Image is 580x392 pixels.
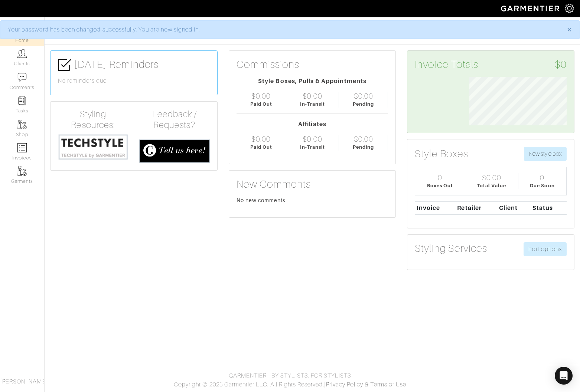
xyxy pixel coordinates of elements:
img: garments-icon-b7da505a4dc4fd61783c78ac3ca0ef83fa9d6f193b1c9dc38574b1d14d53ca28.png [17,167,27,176]
div: 0 [438,173,442,182]
div: Paid Out [250,101,272,108]
div: $0.00 [354,135,373,144]
h3: Invoice Totals [415,58,567,71]
th: Status [531,201,567,214]
div: Due Soon [530,182,554,189]
div: $0.00 [303,135,322,144]
img: techstyle-93310999766a10050dc78ceb7f971a75838126fd19372ce40ba20cdf6a89b94b.png [58,134,128,160]
div: $0.00 [354,92,373,101]
h6: No reminders due [58,78,210,85]
img: gear-icon-white-bd11855cb880d31180b6d7d6211b90ccbf57a29d726f0c71d8c61bd08dd39cc2.png [565,4,574,13]
h3: [DATE] Reminders [58,58,210,72]
th: Retailer [456,201,497,214]
h3: Commissions [237,58,300,71]
img: clients-icon-6bae9207a08558b7cb47a8932f037763ab4055f8c8b6bfacd5dc20c3e0201464.png [17,49,27,58]
div: Your password has been changed successfully. You are now signed in. [8,25,556,34]
th: Client [497,201,531,214]
div: 0 [540,173,544,182]
h3: Styling Services [415,242,487,255]
div: $0.00 [251,135,271,144]
div: $0.00 [482,173,501,182]
span: × [567,24,572,34]
span: Copyright © 2025 Garmentier LLC. All Rights Reserved. [174,381,324,388]
div: Pending [353,101,374,108]
a: Privacy Policy & Terms of Use [326,381,406,388]
div: Total Value [477,182,506,189]
img: feedback_requests-3821251ac2bd56c73c230f3229a5b25d6eb027adea667894f41107c140538ee0.png [139,139,209,163]
img: check-box-icon-36a4915ff3ba2bd8f6e4f29bc755bb66becd62c870f447fc0dd1365fcfddab58.png [58,59,71,72]
div: In-Transit [300,101,325,108]
a: Edit options [524,242,567,256]
h4: Styling Resources: [58,109,128,131]
div: Pending [353,144,374,151]
div: Affiliates [237,120,388,129]
div: No new comments [237,197,388,204]
h3: Style Boxes [415,148,468,160]
span: $0 [555,58,567,71]
th: Invoice [415,201,455,214]
div: Open Intercom Messenger [555,367,573,385]
div: Paid Out [250,144,272,151]
h3: New Comments [237,178,388,191]
div: In-Transit [300,144,325,151]
h4: Feedback / Requests? [139,109,209,131]
img: garments-icon-b7da505a4dc4fd61783c78ac3ca0ef83fa9d6f193b1c9dc38574b1d14d53ca28.png [17,120,27,129]
button: New style box [524,147,567,161]
div: $0.00 [303,92,322,101]
div: $0.00 [251,92,271,101]
div: Style Boxes, Pulls & Appointments [237,77,388,86]
img: reminder-icon-8004d30b9f0a5d33ae49ab947aed9ed385cf756f9e5892f1edd6e32f2345188e.png [17,96,27,105]
img: orders-icon-0abe47150d42831381b5fb84f609e132dff9fe21cb692f30cb5eec754e2cba89.png [17,143,27,152]
img: comment-icon-a0a6a9ef722e966f86d9cbdc48e553b5cf19dbc54f86b18d962a5391bc8f6eb6.png [17,73,27,82]
div: Boxes Out [427,182,453,189]
img: garmentier-logo-header-white-b43fb05a5012e4ada735d5af1a66efaba907eab6374d6393d1fbf88cb4ef424d.png [497,2,565,15]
